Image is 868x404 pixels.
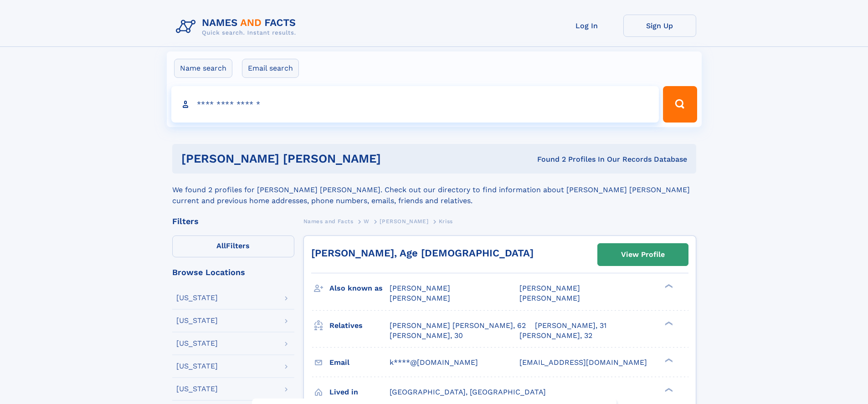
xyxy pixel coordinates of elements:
[439,218,453,225] span: Kriss
[176,340,218,347] div: [US_STATE]
[172,235,294,257] label: Filters
[663,387,673,393] div: ❯
[663,86,697,123] button: Search Button
[519,284,580,292] span: [PERSON_NAME]
[519,331,592,341] a: [PERSON_NAME], 32
[390,294,450,302] span: [PERSON_NAME]
[663,283,673,289] div: ❯
[311,247,534,259] a: [PERSON_NAME], Age [DEMOGRAPHIC_DATA]
[390,331,463,341] a: [PERSON_NAME], 30
[535,321,606,331] a: [PERSON_NAME], 31
[550,15,623,37] a: Log In
[380,215,428,227] a: [PERSON_NAME]
[176,385,218,393] div: [US_STATE]
[329,318,390,333] h3: Relatives
[519,294,580,302] span: [PERSON_NAME]
[172,174,696,206] div: We found 2 profiles for [PERSON_NAME] [PERSON_NAME]. Check out our directory to find information ...
[390,388,546,396] span: [GEOGRAPHIC_DATA], [GEOGRAPHIC_DATA]
[390,284,450,292] span: [PERSON_NAME]
[459,154,687,164] div: Found 2 Profiles In Our Records Database
[303,215,354,227] a: Names and Facts
[329,281,390,296] h3: Also known as
[390,321,526,331] a: [PERSON_NAME] [PERSON_NAME], 62
[329,384,390,400] h3: Lived in
[364,215,370,227] a: W
[663,320,673,326] div: ❯
[172,15,303,39] img: Logo Names and Facts
[329,355,390,370] h3: Email
[623,15,696,37] a: Sign Up
[380,218,428,225] span: [PERSON_NAME]
[181,153,459,164] h1: [PERSON_NAME] [PERSON_NAME]
[621,244,665,265] div: View Profile
[172,268,294,276] div: Browse Locations
[598,244,688,266] a: View Profile
[171,86,659,123] input: search input
[176,317,218,324] div: [US_STATE]
[176,363,218,370] div: [US_STATE]
[364,218,370,225] span: W
[172,217,294,225] div: Filters
[174,59,232,78] label: Name search
[216,241,226,250] span: All
[242,59,299,78] label: Email search
[663,357,673,363] div: ❯
[176,294,218,302] div: [US_STATE]
[519,358,647,367] span: [EMAIL_ADDRESS][DOMAIN_NAME]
